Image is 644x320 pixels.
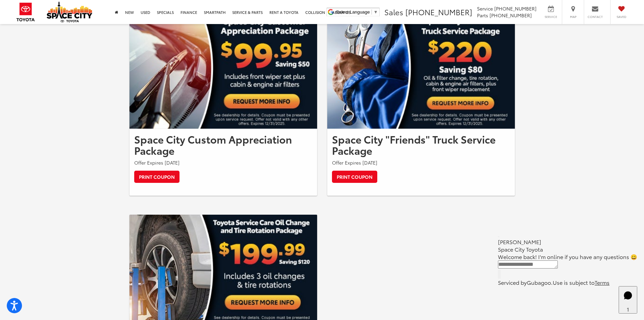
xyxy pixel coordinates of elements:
[134,159,312,166] p: Offer Expires [DATE]
[405,6,472,17] span: [PHONE_NUMBER]
[134,171,180,183] a: Print Coupon
[336,9,370,15] span: Select Language
[543,15,558,19] span: Service
[566,15,580,19] span: Map
[129,12,317,129] img: Space City Custom Appreciation Package
[477,5,493,12] span: Service
[374,9,378,15] span: ▼
[332,133,510,156] h2: Space City "Friends" Truck Service Package
[490,12,532,19] span: [PHONE_NUMBER]
[477,12,488,19] span: Parts
[47,1,92,22] img: Space City Toyota
[384,6,403,17] span: Sales
[134,133,312,156] h2: Space City Custom Appreciation Package
[336,9,378,15] a: Select Language​
[588,15,603,19] span: Contact
[332,159,510,166] p: Offer Expires [DATE]
[614,15,629,19] span: Saved
[327,12,515,129] img: Space City "Friends" Truck Service Package
[494,5,536,12] span: [PHONE_NUMBER]
[332,171,377,183] a: Print Coupon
